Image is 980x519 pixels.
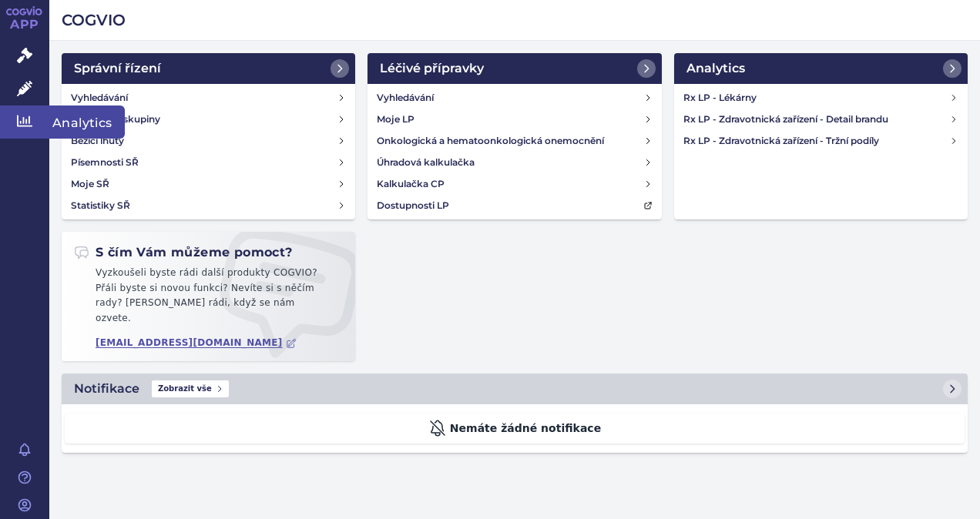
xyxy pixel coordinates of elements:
[686,59,745,78] h2: Analytics
[677,130,965,152] a: Rx LP - Zdravotnická zařízení - Tržní podíly
[65,195,352,216] a: Statistiky SŘ
[677,109,965,130] a: Rx LP - Zdravotnická zařízení - Detail brandu
[74,380,139,398] h2: Notifikace
[62,373,968,404] a: NotifikaceZobrazit vše
[65,87,352,109] a: Vyhledávání
[683,112,950,127] h4: Rx LP - Zdravotnická zařízení - Detail brandu
[62,53,355,84] a: Správní řízení
[683,133,950,149] h4: Rx LP - Zdravotnická zařízení - Tržní podíly
[71,155,139,170] h4: Písemnosti SŘ
[74,244,293,261] h2: S čím Vám můžeme pomoct?
[74,59,161,78] h2: Správní řízení
[377,155,475,170] h4: Úhradová kalkulačka
[49,105,125,138] span: Analytics
[74,266,343,332] p: Vyzkoušeli byste rádi další produkty COGVIO? Přáli byste si novou funkci? Nevíte si s něčím rady?...
[71,176,109,192] h4: Moje SŘ
[152,380,229,397] span: Zobrazit vše
[371,130,658,152] a: Onkologická a hematoonkologická onemocnění
[371,195,658,216] a: Dostupnosti LP
[96,337,297,349] a: [EMAIL_ADDRESS][DOMAIN_NAME]
[71,90,128,105] h4: Vyhledávání
[367,53,661,84] a: Léčivé přípravky
[377,90,434,105] h4: Vyhledávání
[65,152,352,173] a: Písemnosti SŘ
[371,173,658,195] a: Kalkulačka CP
[65,130,352,152] a: Běžící lhůty
[377,198,449,213] h4: Dostupnosti LP
[683,90,950,105] h4: Rx LP - Lékárny
[65,109,352,130] a: Referenční skupiny
[377,112,414,127] h4: Moje LP
[65,414,965,444] div: Nemáte žádné notifikace
[377,133,604,149] h4: Onkologická a hematoonkologická onemocnění
[674,53,968,84] a: Analytics
[371,152,658,173] a: Úhradová kalkulačka
[71,198,130,213] h4: Statistiky SŘ
[377,176,445,192] h4: Kalkulačka CP
[380,59,484,78] h2: Léčivé přípravky
[71,133,124,149] h4: Běžící lhůty
[371,109,658,130] a: Moje LP
[677,87,965,109] a: Rx LP - Lékárny
[371,87,658,109] a: Vyhledávání
[62,9,968,31] h2: COGVIO
[65,173,352,195] a: Moje SŘ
